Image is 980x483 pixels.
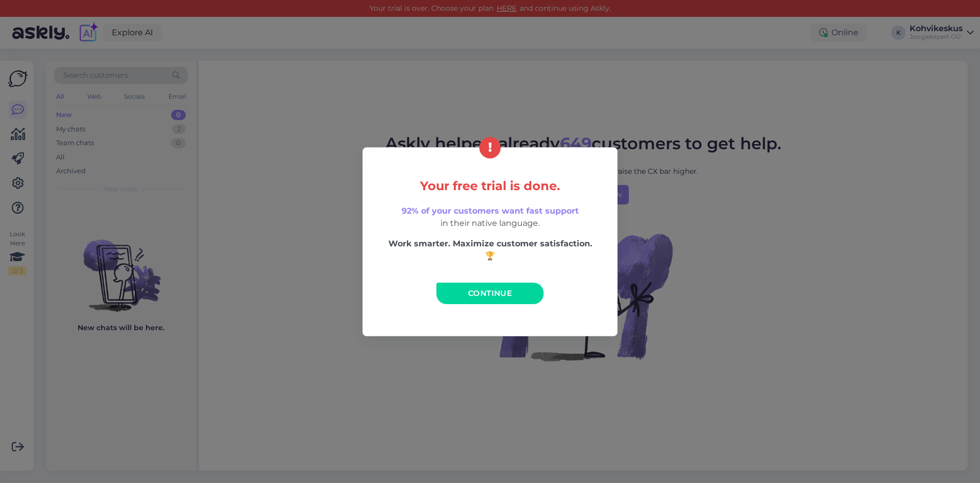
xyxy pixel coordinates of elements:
a: Continue [436,283,544,304]
span: Continue [468,288,512,298]
p: in their native language. [384,205,596,229]
p: Work smarter. Maximize customer satisfaction. 🏆 [384,238,596,262]
h5: Your free trial is done. [384,179,596,193]
span: 92% of your customers want fast support [402,206,579,216]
